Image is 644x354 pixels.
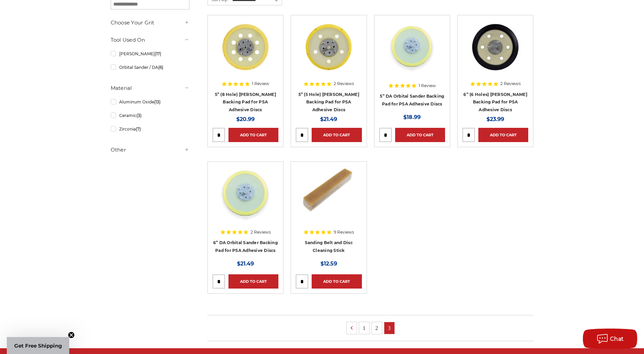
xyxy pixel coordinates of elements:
[218,166,273,221] img: 6” DA Orbital Sander Backing Pad for PSA Adhesive Discs
[213,166,278,232] a: 6” DA Orbital Sander Backing Pad for PSA Adhesive Discs
[14,342,62,349] span: Get Free Shipping
[395,128,445,142] a: Add to Cart
[111,61,189,73] a: Orbital Sander / DA
[463,92,527,112] a: 6” (6 Holes) [PERSON_NAME] Backing Pad for PSA Adhesive Discs
[215,92,276,112] a: 5” (8 Hole) [PERSON_NAME] Backing Pad for PSA Adhesive Discs
[486,116,504,122] span: $23.99
[298,92,359,112] a: 5” (5 Hole) [PERSON_NAME] Backing Pad for PSA Adhesive Discs
[213,20,278,86] a: 5” (8 Hole) DA Sander Backing Pad for PSA Adhesive Discs
[296,166,362,232] a: Sanding Belt and Disc Cleaning Stick
[111,123,189,135] a: Zirconia
[296,20,362,86] a: 5” (5 Hole) DA Sander Backing Pad for PSA Adhesive Discs
[359,322,369,334] a: 1
[301,166,356,221] img: Sanding Belt and Disc Cleaning Stick
[380,94,444,106] a: 5” DA Orbital Sander Backing Pad for PSA Adhesive Discs
[379,20,445,86] a: 5” DA Orbital Sander Backing Pad for PSA Adhesive Discs
[111,110,189,121] a: Ceramic
[478,128,528,142] a: Add to Cart
[610,336,624,342] span: Chat
[111,48,189,60] a: [PERSON_NAME]
[111,96,189,108] a: Aluminum Oxide
[154,99,161,104] span: (13)
[155,51,161,56] span: (17)
[236,116,255,122] span: $20.99
[111,84,189,92] h5: Material
[111,19,189,27] h5: Choose Your Grit
[251,230,271,234] span: 2 Reviews
[7,337,69,354] div: Get Free ShippingClose teaser
[385,20,439,74] img: 5” DA Orbital Sander Backing Pad for PSA Adhesive Discs
[372,322,382,334] a: 2
[320,116,337,122] span: $21.49
[111,36,189,44] h5: Tool Used On
[228,274,278,289] a: Add to Cart
[334,230,354,234] span: 9 Reviews
[237,260,254,267] span: $21.49
[468,20,522,74] img: 6” (6 Holes) DA Sander Backing Pad for PSA Adhesive Discs
[384,322,394,334] a: 3
[136,113,142,118] span: (3)
[320,260,337,267] span: $12.59
[228,128,278,142] a: Add to Cart
[305,240,353,253] a: Sanding Belt and Disc Cleaning Stick
[312,128,362,142] a: Add to Cart
[301,20,356,74] img: 5” (5 Hole) DA Sander Backing Pad for PSA Adhesive Discs
[111,146,189,154] h5: Other
[213,240,278,253] a: 6” DA Orbital Sander Backing Pad for PSA Adhesive Discs
[462,20,528,86] a: 6” (6 Holes) DA Sander Backing Pad for PSA Adhesive Discs
[583,329,637,349] button: Chat
[403,114,421,120] span: $18.99
[312,274,362,289] a: Add to Cart
[419,84,436,88] span: 1 Review
[218,20,273,74] img: 5” (8 Hole) DA Sander Backing Pad for PSA Adhesive Discs
[136,126,141,132] span: (7)
[158,65,163,70] span: (6)
[68,332,75,338] button: Close teaser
